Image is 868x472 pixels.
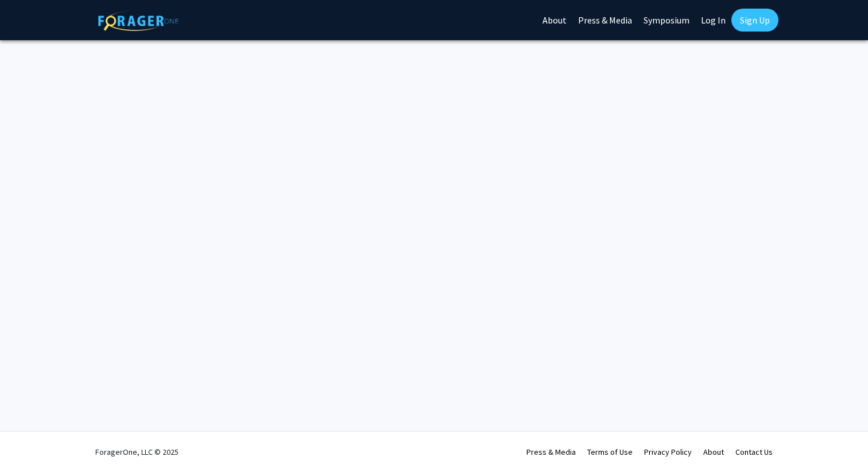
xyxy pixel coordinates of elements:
div: ForagerOne, LLC © 2025 [95,432,179,472]
a: Sign Up [731,9,778,32]
a: About [703,447,724,457]
a: Privacy Policy [644,447,692,457]
a: Contact Us [735,447,773,457]
img: ForagerOne Logo [98,11,179,31]
a: Terms of Use [587,447,633,457]
a: Press & Media [526,447,576,457]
